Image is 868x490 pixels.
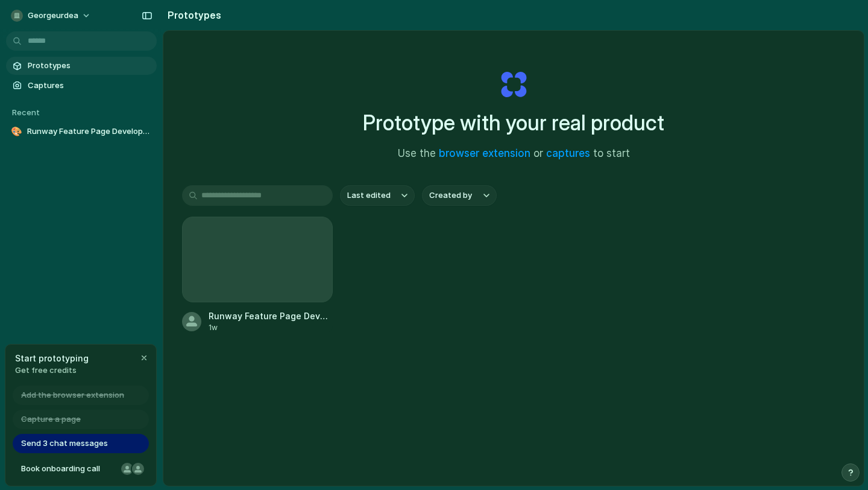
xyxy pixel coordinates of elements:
[340,185,415,206] button: Last edited
[27,126,152,138] span: Runway Feature Page Development
[6,122,157,141] a: 🎨Runway Feature Page Development
[28,60,152,72] span: Prototypes
[6,6,97,25] button: georgeurdea
[21,413,81,425] span: Capture a page
[131,462,145,476] div: Christian Iacullo
[15,364,89,377] span: Get free credits
[13,459,149,479] a: Book onboarding call
[12,107,40,117] span: Recent
[163,8,221,22] h2: Prototypes
[28,80,152,92] span: Captures
[363,107,664,139] h1: Prototype with your real product
[398,146,630,162] span: Use the or to start
[11,126,22,138] div: 🎨
[347,189,391,202] span: Last edited
[209,322,333,333] div: 1w
[21,437,108,450] span: Send 3 chat messages
[546,147,590,159] a: captures
[21,463,116,475] span: Book onboarding call
[422,185,497,206] button: Created by
[6,77,157,95] a: Captures
[429,189,472,202] span: Created by
[6,57,157,75] a: Prototypes
[21,389,124,401] span: Add the browser extension
[15,352,89,364] span: Start prototyping
[182,217,333,333] a: Runway Feature Page Development1w
[209,310,333,322] span: Runway Feature Page Development
[439,147,530,159] a: browser extension
[28,10,78,22] span: georgeurdea
[120,462,134,476] div: Nicole Kubica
